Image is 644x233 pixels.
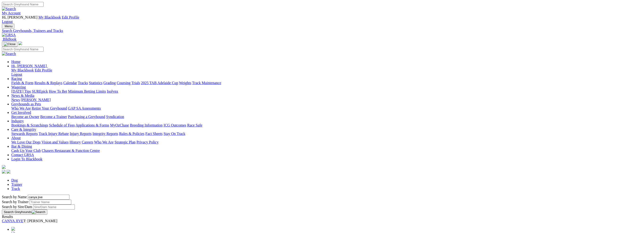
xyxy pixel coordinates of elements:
a: Purchasing a Greyhound [68,115,105,119]
div: Results [2,215,642,219]
label: Search by Sire/Dam [2,205,32,209]
a: Bar & Dining [11,144,32,148]
img: chevrons-left-pager-blue.svg [11,227,15,231]
a: Dog [11,178,18,182]
a: News & Media [11,94,34,98]
a: Schedule of Fees [49,123,75,127]
a: [PERSON_NAME] [21,98,51,102]
a: Trainer [11,182,22,186]
a: Strategic Plan [115,140,136,144]
a: Fields & Form [11,81,33,85]
img: facebook.svg [2,170,6,174]
img: twitter.svg [7,170,10,174]
a: Chasers Restaurant & Function Centre [42,149,100,153]
a: Home [11,60,20,64]
a: Isolynx [107,89,118,93]
a: [DATE] Tips [11,89,31,93]
img: Search [32,210,45,214]
a: MyOzChase [110,123,129,127]
img: logo-grsa-white.png [2,165,6,169]
a: Wagering [11,85,26,89]
img: GRSA [2,33,16,37]
a: Logout [11,72,22,76]
input: Search by Greyhound name [28,195,69,200]
div: Get Involved [11,115,642,119]
a: Search Greyhounds, Trainers and Tracks [2,29,642,33]
div: Racing [11,81,642,85]
a: My Blackbook [11,68,34,72]
div: Greyhounds as Pets [11,106,642,111]
a: GAP SA Assessments [68,106,101,110]
a: About [11,136,21,140]
a: My Blackbook [38,15,61,19]
a: Cash Up Your Club [11,149,41,153]
a: We Love Our Dogs [11,140,40,144]
a: Track Injury Rebate [39,132,69,136]
a: Contact GRSA [11,153,34,157]
a: Syndication [106,115,124,119]
div: Care & Integrity [11,132,642,136]
a: How To Bet [49,89,67,93]
a: Integrity Reports [92,132,118,136]
span: Hi, [PERSON_NAME] [2,15,37,19]
a: Breeding Information [130,123,163,127]
a: Greyhounds as Pets [11,102,41,106]
a: Become a Trainer [40,115,67,119]
div: News & Media [11,98,642,102]
a: Trials [131,81,140,85]
a: Race Safe [187,123,202,127]
img: Search [2,52,16,56]
a: Injury Reports [70,132,92,136]
a: Minimum Betting Limits [68,89,106,93]
a: Track Maintenance [192,81,221,85]
a: Statistics [89,81,103,85]
a: Who We Are [94,140,114,144]
a: Results & Replays [34,81,62,85]
a: Become an Owner [11,115,39,119]
a: Grading [104,81,116,85]
a: Stewards Reports [11,132,38,136]
a: SUREpick [32,89,48,93]
div: Industry [11,123,642,127]
img: logo-grsa-white.png [18,41,22,45]
button: Toggle navigation [2,24,14,29]
span: BlkBook [3,37,16,41]
a: Applications & Forms [76,123,109,127]
a: ICG Outcomes [164,123,186,127]
a: Racing [11,77,22,81]
a: Industry [11,119,24,123]
div: Bar & Dining [11,149,642,153]
a: Who We Are [11,106,31,110]
label: Search by Trainer [2,200,29,204]
a: Rules & Policies [119,132,144,136]
a: Edit Profile [35,68,52,72]
input: Search by Trainer name [30,200,71,205]
a: Get Involved [11,111,31,115]
a: Bookings & Scratchings [11,123,48,127]
a: History [69,140,81,144]
input: Search [2,2,44,7]
a: Coursing [117,81,131,85]
a: Fact Sheets [145,132,163,136]
span: Hi, [PERSON_NAME] [11,64,47,68]
button: Search Greyhounds [2,209,47,215]
input: Search by Sire/Dam name [33,205,75,209]
a: Edit Profile [62,15,79,19]
a: BlkBook [2,37,16,41]
button: Toggle navigation [2,42,17,47]
input: Search [2,47,44,52]
a: Stay On Track [164,132,185,136]
a: Login To Blackbook [11,157,42,161]
label: Search by Name [2,195,27,199]
div: T: [PERSON_NAME] [2,219,642,223]
div: About [11,140,642,144]
a: Track [11,187,20,191]
a: Care & Integrity [11,127,36,131]
a: Hi, [PERSON_NAME] [11,64,48,68]
a: Careers [82,140,93,144]
a: CANYA JIVE [2,219,23,223]
div: Wagering [11,89,642,94]
a: Calendar [63,81,77,85]
a: Weights [179,81,191,85]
